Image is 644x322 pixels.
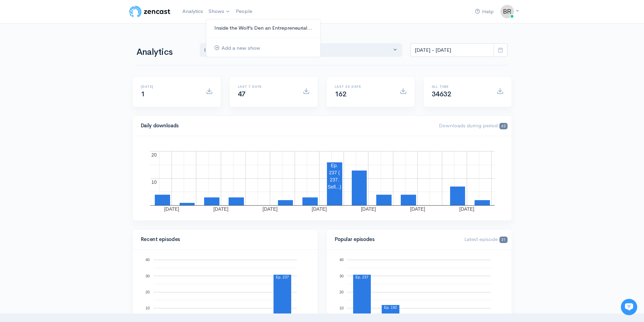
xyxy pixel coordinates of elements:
[141,237,306,242] h4: Recent episodes
[432,90,451,98] span: 34632
[206,4,233,19] a: Shows
[413,313,426,317] text: Ep. 101
[331,163,338,168] text: Ep.
[464,236,507,242] span: Latest episode:
[410,43,494,57] input: analytics date range selector
[276,275,289,279] text: Ep. 237
[361,206,376,212] text: [DATE]
[151,179,157,185] text: 10
[499,237,507,243] span: 31
[128,5,171,18] img: ZenCast Logo
[145,258,149,262] text: 40
[356,275,368,279] text: Ep. 237
[238,90,246,98] span: 47
[15,91,127,104] input: Search articles
[145,306,149,310] text: 10
[439,122,507,129] span: Downloads during period:
[141,90,145,98] span: 1
[200,43,402,57] button: Inside the Wolf’s Den an...
[141,123,431,129] h4: Daily downloads
[335,237,457,242] h4: Popular episodes
[459,206,474,212] text: [DATE]
[339,290,343,294] text: 20
[180,4,206,19] a: Analytics
[206,19,321,57] ul: Shows
[247,313,260,317] text: Ep. 236
[339,306,343,310] text: 10
[141,144,503,212] svg: A chart.
[206,22,320,34] a: Inside the Wolf’s Den an Entrepreneurial...
[145,274,149,278] text: 30
[432,85,489,88] h6: All time
[335,85,392,88] h6: Last 30 days
[4,79,132,87] p: Find an answer quickly
[213,206,228,212] text: [DATE]
[206,42,320,54] a: Add a new show
[621,299,637,315] iframe: gist-messenger-bubble-iframe
[151,152,157,158] text: 20
[472,4,496,19] a: Help
[5,52,131,66] button: New conversation
[262,206,277,212] text: [DATE]
[145,290,149,294] text: 20
[410,206,425,212] text: [DATE]
[238,85,295,88] h6: Last 7 days
[204,46,392,54] div: Inside the Wolf’s Den an...
[44,57,82,62] span: New conversation
[499,123,507,129] span: 62
[164,206,179,212] text: [DATE]
[500,5,514,18] img: ...
[233,4,255,19] a: People
[339,258,343,262] text: 40
[384,305,397,309] text: Ep. 192
[312,206,327,212] text: [DATE]
[339,274,343,278] text: 30
[141,85,198,88] h6: [DATE]
[335,90,347,98] span: 162
[441,313,454,317] text: Ep. 236
[136,47,192,57] h1: Analytics
[328,184,341,190] text: Sell...)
